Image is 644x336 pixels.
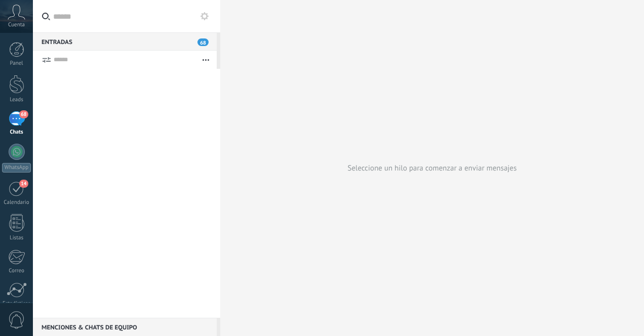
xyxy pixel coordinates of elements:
div: Chats [2,129,31,136]
span: 68 [197,38,209,46]
div: Listas [2,235,31,241]
span: 14 [19,180,28,188]
span: 68 [19,110,28,118]
div: Correo [2,268,31,274]
div: Entradas [33,32,217,51]
div: Calendario [2,199,31,206]
div: Estadísticas [2,301,31,307]
div: WhatsApp [2,163,31,173]
div: Menciones & Chats de equipo [33,318,217,336]
div: Panel [2,60,31,67]
div: Leads [2,97,31,103]
span: Cuenta [8,22,25,28]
